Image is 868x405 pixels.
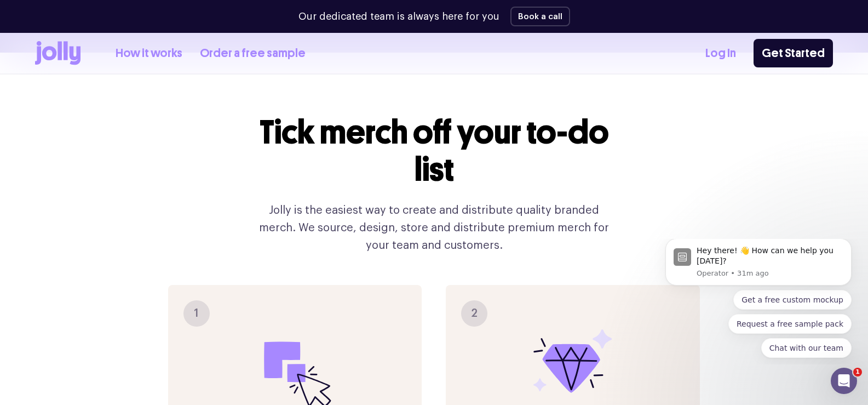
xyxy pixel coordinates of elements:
span: 1 [194,305,199,322]
a: Get Started [754,39,833,67]
div: Quick reply options [16,51,203,119]
a: How it works [116,44,182,62]
iframe: Intercom notifications message [649,239,868,364]
button: Quick reply: Request a free sample pack [79,75,203,95]
iframe: Intercom live chat [831,368,857,394]
button: Book a call [510,7,570,26]
p: Message from Operator, sent 31m ago [48,30,194,39]
p: Our dedicated team is always here for you [298,9,499,24]
button: Quick reply: Get a free custom mockup [84,51,203,71]
span: 2 [471,305,478,322]
h2: Tick merch off your to-do list [250,114,618,189]
button: Quick reply: Chat with our team [112,99,203,119]
a: Order a free sample [200,44,306,62]
a: Log In [705,44,736,62]
img: Profile image for Operator [25,9,42,27]
p: Jolly is the easiest way to create and distribute quality branded merch. We source, design, store... [250,202,618,254]
span: 1 [853,368,862,377]
div: Message content [48,7,194,28]
div: Hey there! 👋 How can we help you [DATE]? [48,7,194,28]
